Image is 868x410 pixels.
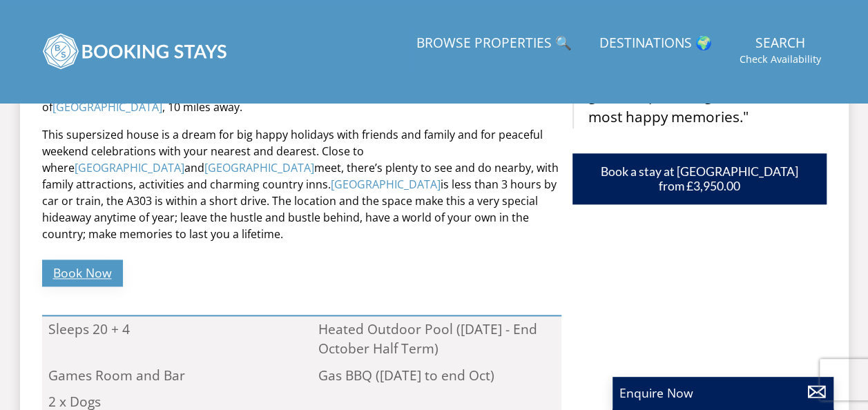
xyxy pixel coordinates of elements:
[42,126,561,242] p: This supersized house is a dream for big happy holidays with friends and family and for peaceful ...
[312,316,561,362] li: Heated Outdoor Pool ([DATE] - End October Half Term)
[594,28,717,59] a: Destinations 🌍
[331,177,441,192] a: [GEOGRAPHIC_DATA]
[42,260,123,286] a: Book Now
[42,17,229,86] img: BookingStays
[411,28,577,59] a: Browse Properties 🔍
[204,160,314,175] a: [GEOGRAPHIC_DATA]
[572,153,827,204] a: Book a stay at [GEOGRAPHIC_DATA] from £3,950.00
[75,160,184,175] a: [GEOGRAPHIC_DATA]
[52,99,162,115] a: [GEOGRAPHIC_DATA]
[312,362,561,389] li: Gas BBQ ([DATE] to end Oct)
[734,28,827,73] a: SearchCheck Availability
[619,384,827,402] p: Enquire Now
[42,316,291,362] li: Sleeps 20 + 4
[740,52,821,66] small: Check Availability
[42,362,291,389] li: Games Room and Bar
